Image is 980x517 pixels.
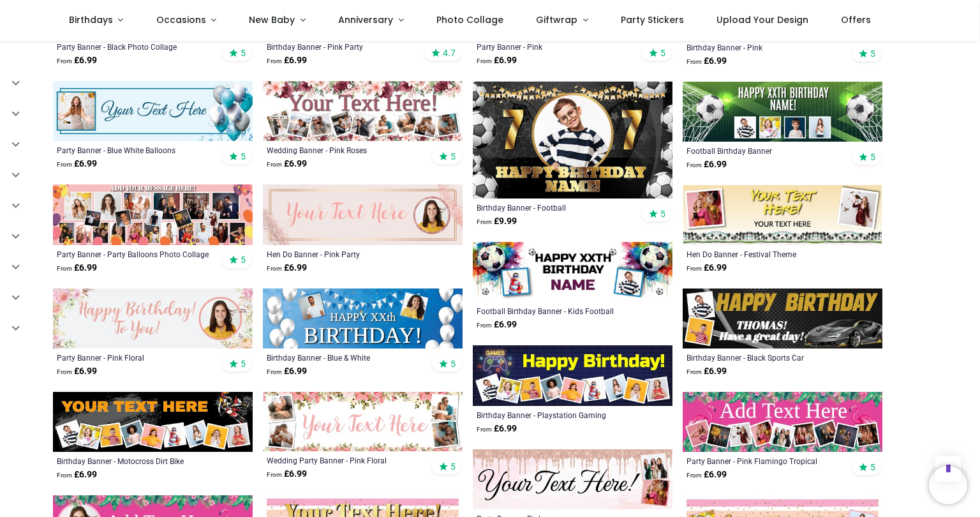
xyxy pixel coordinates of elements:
strong: £ 6.99 [267,262,307,274]
span: From [477,218,492,225]
span: From [267,57,282,64]
a: Birthday Banner - Motocross Dirt Bike [57,456,211,466]
a: Wedding Party Banner - Pink Floral [267,455,420,465]
a: Party Banner - Pink Flamingo Tropical [687,456,840,466]
img: Personalised Birthday Backdrop Banner - Football - Add Text & 1 Photo [473,81,672,199]
span: New Baby [249,13,295,26]
strong: £ 6.99 [57,158,97,170]
strong: £ 6.99 [57,262,97,274]
span: Party Stickers [621,13,684,26]
span: 5 [450,358,456,370]
a: Party Banner - Blue White Balloons [57,145,211,155]
strong: £ 6.99 [687,55,727,68]
span: 5 [450,151,456,162]
img: Personalised Happy Birthday Banner - Motocross Dirt Bike - 9 Photo Upload [53,392,253,452]
strong: £ 9.99 [477,215,517,228]
span: 5 [241,254,246,266]
span: 5 [450,461,456,472]
img: Personalised Wedding Party Banner - Pink Floral - Custom Text & 4 Photo Upload [263,392,463,452]
strong: £ 6.99 [57,365,97,378]
span: From [687,161,702,169]
strong: £ 6.99 [477,318,517,331]
div: Party Banner - Black Photo Collage [57,41,211,52]
strong: £ 6.99 [267,468,307,481]
span: Giftwrap [536,13,577,26]
span: From [267,265,282,272]
span: From [687,58,702,65]
strong: £ 6.99 [57,468,97,481]
span: From [57,265,72,272]
strong: £ 6.99 [267,158,307,170]
span: From [687,368,702,375]
span: From [57,472,72,479]
span: 5 [660,208,665,220]
a: Birthday Banner - Black Sports Car [687,352,840,363]
span: 5 [870,48,875,59]
span: From [267,368,282,375]
span: From [687,472,702,479]
a: Birthday Banner - Pink [687,42,840,52]
a: Football Birthday Banner - Kids Football Party [477,306,630,316]
a: Birthday Banner - Football [477,202,630,213]
img: Personalised Football Birthday Banner - Kids Football Goal- Custom Text & 4 Photos [683,82,882,142]
strong: £ 6.99 [477,54,517,67]
span: From [57,368,72,375]
span: 5 [660,47,665,59]
span: Birthdays [69,13,113,26]
span: From [57,57,72,64]
span: Photo Collage [436,13,503,26]
span: From [477,322,492,329]
a: Party Banner - Party Balloons Photo Collage [57,249,211,259]
div: Party Banner - Pink [477,41,630,52]
a: Birthday Banner - Playstation Gaming Teenager [477,410,630,420]
span: From [687,265,702,272]
strong: £ 6.99 [267,365,307,378]
img: Personalised Hen Do Banner - Pink Party - Custom Text & 1 Photo Upload [263,184,463,244]
strong: £ 6.99 [687,365,727,378]
a: Football Birthday Banner [687,146,840,156]
a: Hen Do Banner - Pink Party [267,249,420,259]
iframe: Brevo live chat [929,466,967,504]
a: Birthday Banner - Blue & White [267,352,420,363]
strong: £ 6.99 [477,423,517,435]
span: From [477,57,492,64]
span: 5 [870,461,875,473]
img: Personalised Party Banner - Pink - Custom Text & 2 Photo Upload [473,449,672,509]
strong: £ 6.99 [687,262,727,274]
span: From [57,161,72,168]
strong: £ 6.99 [687,158,727,171]
span: 5 [870,151,875,163]
span: Anniversary [338,13,393,26]
span: From [267,471,282,478]
a: Birthday Banner - Pink Party [267,41,420,52]
img: Personalised Happy Birthday Banner - Playstation Gaming Teenager - Custom Text & 9 Photo Upload [473,345,672,405]
span: Occasions [156,13,206,26]
span: 4.7 [443,47,456,59]
a: Hen Do Banner - Festival Theme [687,249,840,259]
img: Personalised Party Banner - Pink Floral - Custom Name, Text & 1 Photo Upload [53,288,253,348]
a: Wedding Banner - Pink Roses [267,145,420,155]
span: Upload Your Design [716,13,808,26]
span: Offers [841,13,871,26]
strong: £ 6.99 [267,54,307,67]
span: From [267,161,282,168]
strong: £ 6.99 [57,54,97,67]
img: Personalised Football Birthday Banner - Kids Football Party - Custom Text & 2 Photos [473,242,672,302]
strong: £ 6.99 [687,468,727,481]
a: Party Banner - Pink Floral [57,352,211,363]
